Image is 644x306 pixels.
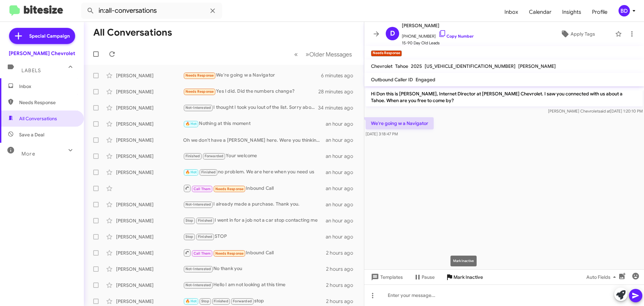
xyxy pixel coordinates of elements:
span: 🔥 Hot [185,299,197,303]
span: Mark Inactive [453,271,483,283]
button: Apply Tags [543,28,612,40]
a: Profile [587,2,613,22]
button: Mark Inactive [440,271,488,283]
div: I went in for a job not a car stop contacting me [183,217,326,224]
div: [PERSON_NAME] [116,121,183,127]
button: Auto Fields [581,271,624,283]
span: Needs Response [215,187,244,191]
span: [PERSON_NAME] [402,21,474,30]
div: [PERSON_NAME] [116,153,183,160]
span: Engaged [416,77,435,83]
div: 28 minutes ago [318,88,359,95]
span: Templates [370,271,403,283]
span: Not-Interested [185,267,211,271]
div: No thank you [183,265,326,273]
div: [PERSON_NAME] [116,233,183,240]
div: [PERSON_NAME] [116,88,183,95]
span: Labels [21,68,41,74]
span: Apply Tags [571,28,595,40]
div: [PERSON_NAME] [116,104,183,111]
button: BD [613,5,637,16]
div: an hour ago [326,137,359,143]
span: D [390,28,395,39]
div: Hello I am not looking at this time [183,281,326,289]
span: Stop [185,234,194,239]
div: Inbound Call [183,184,326,192]
div: 2 hours ago [326,250,359,256]
div: I already made a purchase. Thank you. [183,201,326,208]
p: We're going w a Navigator [366,117,434,129]
span: Tahoe [395,63,408,69]
span: Not-Interested [185,105,211,110]
div: an hour ago [326,121,359,127]
span: Needs Response [215,251,244,256]
div: no problem. We are here when you need us [183,168,326,176]
div: 6 minutes ago [321,72,359,79]
div: Yes I did. Did the numbers change? [183,88,318,95]
input: Search [81,3,222,19]
span: 2025 [411,63,422,69]
div: an hour ago [326,201,359,208]
span: Forwarded [231,298,253,305]
div: [PERSON_NAME] [116,201,183,208]
span: Needs Response [185,89,214,94]
span: Older Messages [309,51,352,58]
div: 2 hours ago [326,298,359,305]
div: an hour ago [326,185,359,192]
span: Forwarded [203,153,225,160]
div: Mark Inactive [450,256,477,266]
span: Finished [201,170,216,174]
div: [PERSON_NAME] [116,298,183,305]
div: an hour ago [326,233,359,240]
button: Next [302,47,356,61]
span: [PHONE_NUMBER] [402,30,474,40]
small: Needs Response [371,50,402,56]
button: Pause [408,271,440,283]
span: Outbound Caller ID [371,77,413,83]
div: Oh we don't have a [PERSON_NAME] here. Were you thinking this was [PERSON_NAME] Chevrolet [183,137,326,143]
span: [PERSON_NAME] Chevrolet [DATE] 1:20:10 PM [548,108,643,114]
a: Inbox [499,2,524,22]
span: Chevrolet [371,63,392,69]
span: Pause [422,271,435,283]
div: [PERSON_NAME] [116,250,183,256]
div: an hour ago [326,169,359,176]
span: » [306,50,309,58]
span: Insights [557,2,587,22]
div: STOP [183,233,326,241]
div: an hour ago [326,217,359,224]
span: Finished [198,218,213,223]
div: Inbound Call [183,249,326,257]
span: « [294,50,298,58]
span: [US_VEHICLE_IDENTIFICATION_NUMBER] [425,63,516,69]
div: Nothing at this moment [183,120,326,128]
span: 🔥 Hot [185,170,197,174]
span: 🔥 Hot [185,122,197,126]
div: Your welcome [183,152,326,160]
div: 2 hours ago [326,282,359,289]
button: Templates [364,271,408,283]
span: Needs Response [185,73,214,78]
div: I thought I took you lout of the list. Sorry about that [183,104,318,112]
button: Previous [290,47,302,61]
span: [PERSON_NAME] [518,63,556,69]
span: All Conversations [19,115,57,122]
a: Copy Number [438,34,474,39]
span: Finished [185,154,200,158]
div: an hour ago [326,153,359,160]
div: [PERSON_NAME] Chevrolet [9,50,75,57]
div: [PERSON_NAME] [116,137,183,143]
span: Finished [198,234,213,239]
a: Special Campaign [9,28,75,44]
p: Hi Don this is [PERSON_NAME], Internet Director at [PERSON_NAME] Chevrolet. I saw you connected w... [366,88,643,106]
span: Call Them [194,187,211,191]
div: BD [619,5,630,16]
span: Special Campaign [29,33,70,39]
span: Not-Interested [185,202,211,207]
span: Stop [201,299,209,303]
span: Auto Fields [586,271,619,283]
a: Calendar [524,2,557,22]
div: [PERSON_NAME] [116,282,183,289]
